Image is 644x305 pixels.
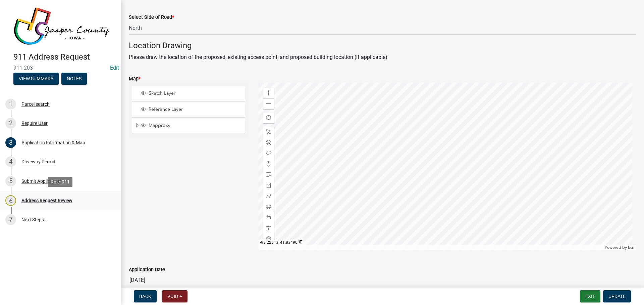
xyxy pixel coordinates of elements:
p: Please draw the location of the proposed, existing access point, and proposed building location (... [129,53,636,61]
div: Parcel search [21,102,50,106]
button: Exit [580,290,600,302]
div: 5 [5,176,16,186]
span: Sketch Layer [147,90,243,96]
span: Update [608,294,626,299]
div: 6 [5,195,16,206]
div: Require User [21,121,48,126]
wm-modal-confirm: Notes [61,76,87,82]
label: Application Date [129,268,165,272]
div: Find my location [263,112,274,123]
a: Esri [628,245,634,250]
label: Map [129,77,141,81]
div: 1 [5,99,16,109]
li: Mapproxy [132,119,245,134]
button: View Summary [13,73,59,85]
div: Zoom in [263,88,274,98]
label: Select Side of Road [129,15,174,20]
div: Role: 911 [48,177,72,187]
div: Powered by [603,245,636,250]
img: Jasper County, Iowa [13,7,110,45]
button: Void [162,290,187,302]
h4: 911 Address Request [13,52,115,62]
wm-modal-confirm: Edit Application Number [110,65,119,71]
div: Address Request Review [21,198,72,203]
div: 3 [5,137,16,148]
button: Notes [61,73,87,85]
div: Submit Application [21,179,61,183]
ul: Layer List [131,85,246,136]
div: Mapproxy [140,123,243,129]
div: Application Information & Map [21,140,85,145]
a: Edit [110,65,119,71]
div: Sketch Layer [140,90,243,97]
div: Driveway Permit [21,159,55,164]
span: Expand [135,123,140,130]
div: Zoom out [263,98,274,109]
h4: Location Drawing [129,41,636,51]
wm-modal-confirm: Summary [13,76,59,82]
li: Reference Layer [132,102,245,118]
div: 2 [5,118,16,129]
button: Update [603,290,631,302]
span: 911-203 [13,65,107,71]
span: Mapproxy [147,123,243,129]
div: 7 [5,214,16,225]
button: Back [134,290,157,302]
div: 4 [5,156,16,167]
span: Void [167,294,178,299]
span: Reference Layer [147,106,243,112]
li: Sketch Layer [132,86,245,101]
div: Reference Layer [140,106,243,113]
span: Back [139,294,151,299]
